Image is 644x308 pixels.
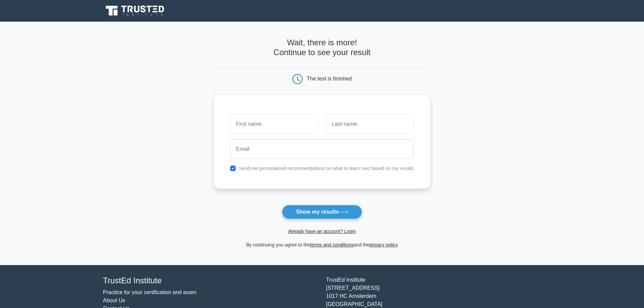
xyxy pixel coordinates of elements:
h4: Wait, there is more! Continue to see your result [214,38,430,57]
input: Last name [326,114,414,134]
div: The test is finished [307,76,352,81]
input: Email [230,139,414,159]
a: privacy policy [369,242,398,247]
input: First name [230,114,318,134]
button: Show my results [282,205,362,219]
h4: TrustEd Institute [103,276,318,286]
a: About Us [103,298,125,303]
a: terms and conditions [310,242,354,247]
a: Already have an account? Login [288,229,356,234]
div: By continuing you agree to the and the [210,241,434,249]
label: Send me personalized recommendations on what to learn next based on my results [239,166,414,171]
a: Practice for your certification and exam [103,289,197,295]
